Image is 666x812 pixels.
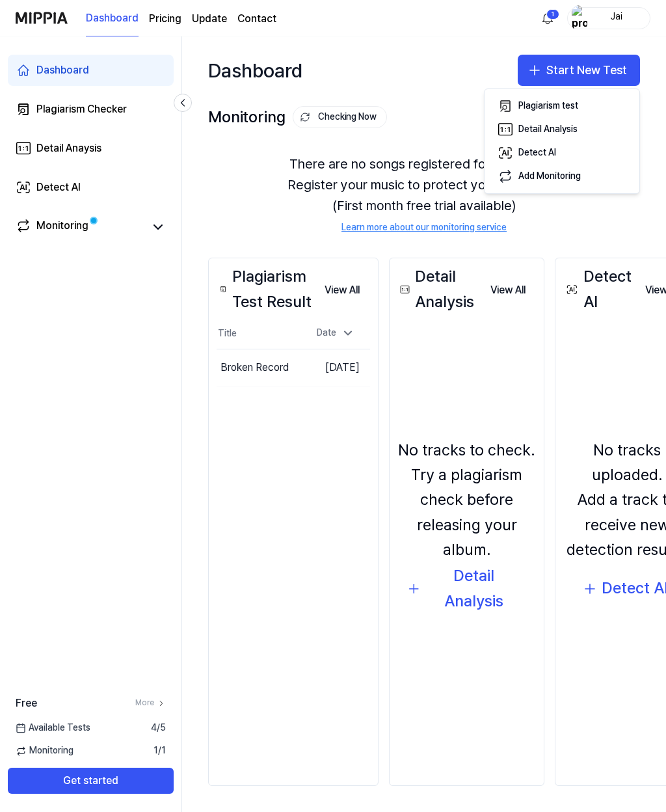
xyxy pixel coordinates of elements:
[192,11,227,27] a: Update
[220,360,289,375] div: Broken Record
[149,11,181,27] a: Pricing
[540,10,555,26] img: 알림
[16,696,37,711] span: Free
[518,123,578,136] div: Detail Analysis
[8,768,174,794] button: Get started
[301,349,370,386] td: [DATE]
[480,276,536,303] a: View All
[135,697,166,709] a: More
[36,101,127,117] div: Plagiarism Checker
[208,105,387,129] div: Monitoring
[8,55,174,86] a: Dashboard
[208,138,640,250] div: There are no songs registered for monitoring. Register your music to protect your copyright. (Fir...
[8,172,174,203] a: Detect AI
[518,146,556,159] div: Detect AI
[16,218,145,236] a: Monitoring
[16,722,90,735] span: Available Tests
[16,744,73,757] span: Monitoring
[537,8,558,29] button: 알림1
[397,438,536,563] div: No tracks to check. Try a plagiarism check before releasing your album.
[567,7,650,29] button: profileJai
[341,221,507,234] a: Learn more about our monitoring service
[36,218,88,236] div: Monitoring
[217,318,301,349] th: Title
[36,180,81,195] div: Detect AI
[153,744,166,757] span: 1 / 1
[314,277,370,303] button: View All
[8,94,174,125] a: Plagiarism Checker
[314,276,370,303] a: View All
[151,722,166,735] span: 4 / 5
[591,10,642,25] div: Jai
[293,106,387,128] button: Checking Now
[490,94,634,118] button: Plagiarism test
[490,118,634,141] button: Detail Analysis
[518,55,640,86] button: Start New Test
[563,264,635,314] div: Detect AI
[572,5,587,31] img: profile
[217,264,314,314] div: Plagiarism Test Result
[36,62,89,78] div: Dashboard
[86,1,139,36] a: Dashboard
[397,264,480,314] div: Detail Analysis
[237,11,276,27] a: Contact
[425,563,523,614] div: Detail Analysis
[312,323,360,344] div: Date
[208,49,302,91] div: Dashboard
[490,141,634,165] button: Detect AI
[490,165,634,188] button: Add Monitoring
[518,100,578,113] div: Plagiarism test
[8,133,174,164] a: Detail Anaysis
[518,170,581,183] div: Add Monitoring
[36,141,101,156] div: Detail Anaysis
[480,277,536,303] button: View All
[397,573,536,604] button: Detail Analysis
[546,9,559,20] div: 1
